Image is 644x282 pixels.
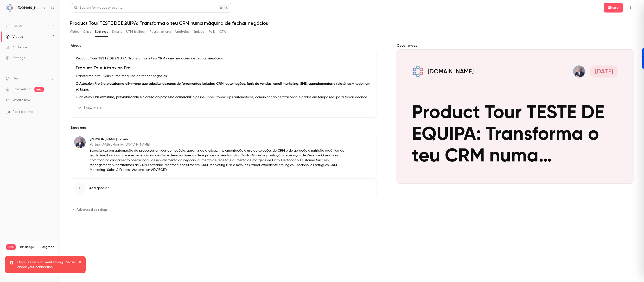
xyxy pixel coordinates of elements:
strong: O Attraxion Pro é a plataforma all-in-one que substitui dezenas de ferramentas isoladas: CRM, aut... [76,82,370,91]
button: Embed [193,28,205,36]
button: Share [604,3,623,13]
span: Help [13,76,19,81]
label: Cover image [396,43,634,48]
li: help-dropdown-opener [6,76,54,81]
button: Add speaker [70,178,376,198]
button: Upgrade [42,245,54,249]
p: Transforma o teu CRM numa máquina de fechar negócios. [76,73,370,79]
strong: Product Tour Attraxion Pro [76,65,131,70]
button: Emails [112,28,122,36]
button: Advanced settings [70,206,110,213]
div: Humberto Estrela[PERSON_NAME] EstrelaPartner @Attraxion by [DOMAIN_NAME]Especialista em automação... [70,132,376,176]
img: Humberto Estrela [74,136,86,148]
button: UTM builder [126,28,146,36]
p: O objetivo? : pipeline visível, follow-ups automáticos, comunicação centralizada e dados em tempo... [76,94,370,100]
div: Events [6,24,22,29]
span: Plan usage [19,245,39,249]
div: Search for videos or events [74,5,122,10]
img: AMT.Group [6,4,14,12]
button: Top Bar Actions [627,4,634,12]
button: Analytics [175,28,190,36]
h6: [DOMAIN_NAME] [18,6,40,10]
span: new [34,87,44,92]
label: About [70,43,376,48]
section: Cover image [396,43,634,184]
button: close [78,260,82,266]
button: CTA [219,28,226,36]
a: SpeakerHub [13,87,32,92]
button: Show more [76,104,105,112]
h1: Product Tour TESTE DE EQUIPA: Transforma o teu CRM numa máquina de fechar negócios [70,20,634,26]
p: Partner @Attraxion by [DOMAIN_NAME] [90,142,345,147]
span: Book a demo [13,109,33,115]
button: Clips [83,28,91,36]
p: Oops, something went wrong. Please check your connection. [17,260,75,269]
div: Settings [6,56,25,60]
p: Especialista em automação de processos críticos de negócio, garantindo a eficaz implementação e u... [90,148,345,172]
p: [PERSON_NAME] Estrela [90,137,345,142]
button: Registrations [149,28,171,36]
button: Video [70,28,79,36]
strong: Dar estrutura, previsibilidade e clareza ao processo comercial [93,96,191,99]
button: Polls [209,28,216,36]
span: Free [6,244,16,250]
div: Videos [6,34,23,39]
span: Advanced settings [77,207,108,212]
div: Audience [6,45,27,50]
p: Product Tour TESTE DE EQUIPA: Transforma o teu CRM numa máquina de fechar negócios [76,56,370,61]
button: Settings [95,28,108,36]
label: Speakers [70,125,376,130]
section: Advanced settings [70,206,376,213]
span: What's new [13,98,31,103]
span: Add speaker [89,186,109,191]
